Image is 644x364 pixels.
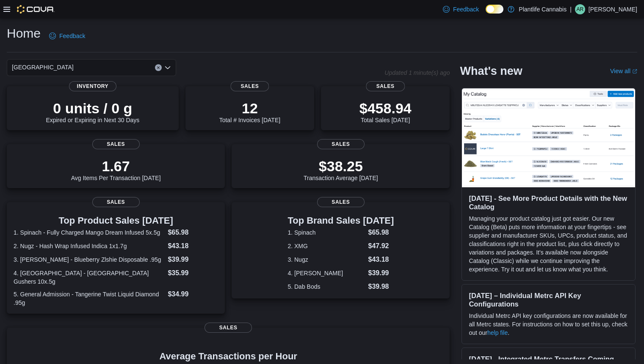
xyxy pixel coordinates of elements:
[317,139,365,149] span: Sales
[575,4,585,14] div: April Rose
[632,69,637,74] svg: External link
[368,227,394,238] dd: $65.98
[92,139,140,149] span: Sales
[460,64,522,78] h2: What's new
[287,242,365,250] dt: 2. XMG
[610,68,637,74] a: View allExternal link
[368,241,394,251] dd: $47.92
[230,81,269,91] span: Sales
[46,100,139,117] p: 0 units / 0 g
[155,64,162,71] button: Clear input
[168,255,218,265] dd: $39.99
[168,268,218,278] dd: $35.99
[359,100,412,123] div: Total Sales [DATE]
[366,81,405,91] span: Sales
[46,100,139,123] div: Expired or Expiring in Next 30 Days
[287,216,394,226] h3: Top Brand Sales [DATE]
[59,32,85,40] span: Feedback
[439,1,482,18] a: Feedback
[14,351,443,361] h4: Average Transactions per Hour
[71,158,161,175] p: 1.67
[219,100,280,123] div: Total # Invoices [DATE]
[14,269,164,286] dt: 4. [GEOGRAPHIC_DATA] - [GEOGRAPHIC_DATA] Gushers 10x.5g
[487,329,508,336] a: help file
[359,100,412,117] p: $458.94
[14,228,164,237] dt: 1. Spinach - Fully Charged Mango Dream Infused 5x.5g
[287,228,365,237] dt: 1. Spinach
[164,64,171,71] button: Open list of options
[486,5,503,14] input: Dark Mode
[219,100,280,117] p: 12
[304,158,378,175] p: $38.25
[14,242,164,250] dt: 2. Nugz - Hash Wrap Infused Indica 1x1.7g
[168,241,218,251] dd: $43.18
[368,255,394,265] dd: $43.18
[368,268,394,278] dd: $39.99
[486,14,486,14] span: Dark Mode
[570,4,572,14] p: |
[168,227,218,238] dd: $65.98
[14,255,164,264] dt: 3. [PERSON_NAME] - Blueberry Zlshie Disposable .95g
[287,282,365,291] dt: 5. Dab Bods
[519,4,567,14] p: Plantlife Cannabis
[168,289,218,299] dd: $34.99
[384,69,450,76] p: Updated 1 minute(s) ago
[577,4,584,14] span: AR
[589,4,637,14] p: [PERSON_NAME]
[69,81,116,91] span: Inventory
[46,27,88,44] a: Feedback
[17,5,55,14] img: Cova
[304,158,378,181] div: Transaction Average [DATE]
[14,290,164,307] dt: 5. General Admission - Tangerine Twist Liquid Diamond .95g
[368,282,394,292] dd: $39.98
[12,62,74,72] span: [GEOGRAPHIC_DATA]
[317,197,365,207] span: Sales
[469,312,628,337] p: Individual Metrc API key configurations are now available for all Metrc states. For instructions ...
[287,269,365,277] dt: 4. [PERSON_NAME]
[92,197,140,207] span: Sales
[71,158,161,181] div: Avg Items Per Transaction [DATE]
[469,194,628,211] h3: [DATE] - See More Product Details with the New Catalog
[469,214,628,274] p: Managing your product catalog just got easier. Our new Catalog (Beta) puts more information at yo...
[14,216,218,226] h3: Top Product Sales [DATE]
[7,25,41,42] h1: Home
[453,5,479,14] span: Feedback
[469,291,628,308] h3: [DATE] – Individual Metrc API Key Configurations
[287,255,365,264] dt: 3. Nugz
[205,323,252,333] span: Sales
